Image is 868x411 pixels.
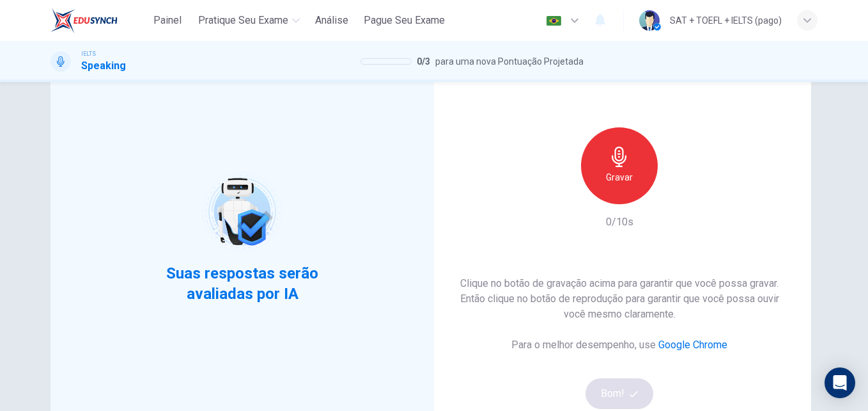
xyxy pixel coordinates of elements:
[825,367,855,398] div: Open Intercom Messenger
[50,8,118,33] img: EduSynch logo
[546,16,562,26] img: pt
[359,9,450,32] button: Pague Seu Exame
[201,171,283,252] img: robot icon
[435,54,584,69] span: para uma nova Pontuação Projetada
[147,9,188,32] button: Painel
[310,9,353,32] button: Análise
[670,13,782,28] div: SAT + TOEFL + IELTS (pago)
[448,276,791,322] h6: Clique no botão de gravação acima para garantir que você possa gravar. Então clique no botão de r...
[165,263,320,304] span: Suas respostas serão avaliadas por IA
[50,8,147,33] a: EduSynch logo
[81,58,126,74] h1: Speaking
[315,13,348,28] span: Análise
[658,339,727,351] a: Google Chrome
[581,127,658,204] button: Gravar
[198,13,288,28] span: Pratique seu exame
[606,214,633,230] h6: 0/10s
[606,170,633,185] h6: Gravar
[81,49,96,58] span: IELTS
[153,13,182,28] span: Painel
[639,10,660,31] img: Profile picture
[511,337,727,353] h6: Para o melhor desempenho, use
[364,13,445,28] span: Pague Seu Exame
[417,54,430,69] span: 0 / 3
[193,9,305,32] button: Pratique seu exame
